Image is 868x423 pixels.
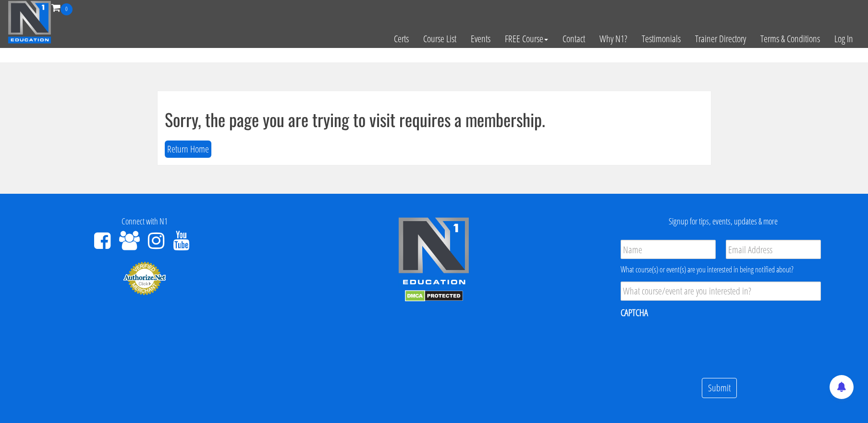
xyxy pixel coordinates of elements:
[405,290,463,302] img: DMCA.com Protection Status
[621,282,821,301] input: What course/event are you interested in?
[8,0,51,44] img: n1-education
[416,15,464,62] a: Course List
[688,15,753,62] a: Trainer Directory
[398,217,470,288] img: n1-edu-logo
[621,264,821,275] div: What course(s) or event(s) are you interested in being notified about?
[827,15,860,62] a: Log In
[586,217,861,226] h4: Signup for tips, events, updates & more
[123,261,166,295] img: Authorize.Net Merchant - Click to Verify
[635,15,688,62] a: Testimonials
[621,325,767,363] iframe: reCAPTCHA
[165,141,211,158] button: Return Home
[165,110,704,129] h1: Sorry, the page you are trying to visit requires a membership.
[7,217,282,226] h4: Connect with N1
[555,15,592,62] a: Contact
[592,15,635,62] a: Why N1?
[61,3,73,15] span: 0
[621,306,648,319] label: CAPTCHA
[726,240,821,259] input: Email Address
[621,240,716,259] input: Name
[387,15,416,62] a: Certs
[702,378,737,399] input: Submit
[753,15,827,62] a: Terms & Conditions
[464,15,498,62] a: Events
[51,1,73,14] a: 0
[498,15,555,62] a: FREE Course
